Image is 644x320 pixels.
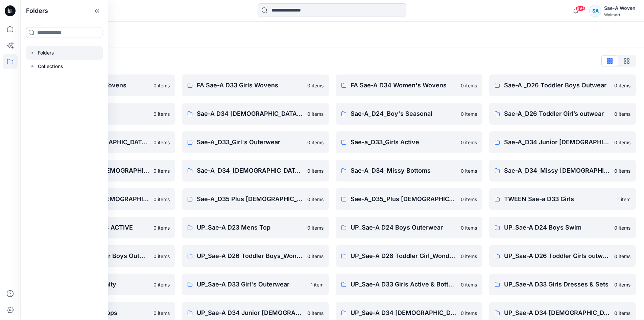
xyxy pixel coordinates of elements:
[461,110,477,118] p: 0 items
[614,281,630,288] p: 0 items
[182,160,329,182] a: Sae-A_D34_[DEMOGRAPHIC_DATA] Outerwear0 items
[197,137,303,147] p: Sae-A_D33_Girl's Outerwear
[182,131,329,153] a: Sae-A_D33_Girl's Outerwear0 items
[307,82,324,89] p: 0 items
[614,310,630,317] p: 0 items
[182,217,329,238] a: UP_Sae-A D23 Mens Top0 items
[197,223,303,232] p: UP_Sae-A D23 Mens Top
[307,139,324,146] p: 0 items
[307,310,324,317] p: 0 items
[197,81,303,90] p: FA Sae-A D33 Girls Wovens
[614,224,630,231] p: 0 items
[461,224,477,231] p: 0 items
[182,245,329,267] a: UP_Sae-A D26 Toddler Boys_Wonder Nation Sportswear0 items
[618,196,630,203] p: 1 item
[351,280,457,289] p: UP_Sae-A D33 Girls Active & Bottoms
[336,245,482,267] a: UP_Sae-A D26 Toddler Girl_Wonder Nation Sportswear0 items
[307,253,324,260] p: 0 items
[504,166,610,175] p: Sae-A_D34_Missy [DEMOGRAPHIC_DATA] Dresses
[489,160,636,182] a: Sae-A_D34_Missy [DEMOGRAPHIC_DATA] Dresses0 items
[461,167,477,174] p: 0 items
[589,5,601,17] div: SA
[153,310,170,317] p: 0 items
[197,280,306,289] p: UP_Sae-A D33 Girl's Outerwear
[351,251,457,261] p: UP_Sae-A D26 Toddler Girl_Wonder Nation Sportswear
[461,82,477,89] p: 0 items
[351,308,457,318] p: UP_Sae-A D34 [DEMOGRAPHIC_DATA] Knit Tops
[489,217,636,238] a: UP_Sae-A D24 Boys Swim0 items
[504,280,610,289] p: UP_Sae-A D33 Girls Dresses & Sets
[604,12,636,17] div: Walmart
[153,253,170,260] p: 0 items
[489,103,636,125] a: Sae-A_D26 Toddler Girl’s outwear0 items
[197,251,303,261] p: UP_Sae-A D26 Toddler Boys_Wonder Nation Sportswear
[504,109,610,119] p: Sae-A_D26 Toddler Girl’s outwear
[307,167,324,174] p: 0 items
[197,194,303,204] p: Sae-A_D35 Plus [DEMOGRAPHIC_DATA] Bottom
[461,310,477,317] p: 0 items
[489,74,636,96] a: Sae-A _D26 Toddler Boys Outwear0 items
[153,139,170,146] p: 0 items
[351,81,457,90] p: FA Sae-A D34 Women's Wovens
[307,110,324,118] p: 0 items
[311,281,324,288] p: 1 item
[504,81,610,90] p: Sae-A _D26 Toddler Boys Outwear
[38,62,63,70] p: Collections
[153,82,170,89] p: 0 items
[307,224,324,231] p: 0 items
[153,196,170,203] p: 0 items
[197,308,303,318] p: UP_Sae-A D34 Junior [DEMOGRAPHIC_DATA] top
[461,281,477,288] p: 0 items
[504,223,610,232] p: UP_Sae-A D24 Boys Swim
[336,217,482,238] a: UP_Sae-A D24 Boys Outerwear0 items
[614,253,630,260] p: 0 items
[575,6,586,11] span: 99+
[614,82,630,89] p: 0 items
[336,188,482,210] a: Sae-A_D35_Plus [DEMOGRAPHIC_DATA] Top0 items
[182,103,329,125] a: Sae-A D34 [DEMOGRAPHIC_DATA] Knit Tops0 items
[336,74,482,96] a: FA Sae-A D34 Women's Wovens0 items
[351,109,457,119] p: Sae-A_D24_Boy's Seasonal
[182,74,329,96] a: FA Sae-A D33 Girls Wovens0 items
[614,139,630,146] p: 0 items
[504,194,614,204] p: TWEEN Sae-a D33 Girls
[489,274,636,295] a: UP_Sae-A D33 Girls Dresses & Sets0 items
[461,139,477,146] p: 0 items
[153,281,170,288] p: 0 items
[336,131,482,153] a: Sae-a_D33_Girls Active0 items
[153,167,170,174] p: 0 items
[351,223,457,232] p: UP_Sae-A D24 Boys Outerwear
[504,308,610,318] p: UP_Sae-A D34 [DEMOGRAPHIC_DATA] Outerwear
[351,137,457,147] p: Sae-a_D33_Girls Active
[336,103,482,125] a: Sae-A_D24_Boy's Seasonal0 items
[336,160,482,182] a: Sae-A_D34_Missy Bottoms0 items
[197,166,303,175] p: Sae-A_D34_[DEMOGRAPHIC_DATA] Outerwear
[351,166,457,175] p: Sae-A_D34_Missy Bottoms
[461,196,477,203] p: 0 items
[197,109,303,119] p: Sae-A D34 [DEMOGRAPHIC_DATA] Knit Tops
[504,137,610,147] p: Sae-A_D34 Junior [DEMOGRAPHIC_DATA] top
[153,224,170,231] p: 0 items
[604,4,636,12] div: Sae-A Woven
[461,253,477,260] p: 0 items
[182,274,329,295] a: UP_Sae-A D33 Girl's Outerwear1 item
[504,251,610,261] p: UP_Sae-A D26 Toddler Girls outwear
[489,131,636,153] a: Sae-A_D34 Junior [DEMOGRAPHIC_DATA] top0 items
[153,110,170,118] p: 0 items
[182,188,329,210] a: Sae-A_D35 Plus [DEMOGRAPHIC_DATA] Bottom0 items
[614,110,630,118] p: 0 items
[336,274,482,295] a: UP_Sae-A D33 Girls Active & Bottoms0 items
[614,167,630,174] p: 0 items
[351,194,457,204] p: Sae-A_D35_Plus [DEMOGRAPHIC_DATA] Top
[489,245,636,267] a: UP_Sae-A D26 Toddler Girls outwear0 items
[307,196,324,203] p: 0 items
[489,188,636,210] a: TWEEN Sae-a D33 Girls1 item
